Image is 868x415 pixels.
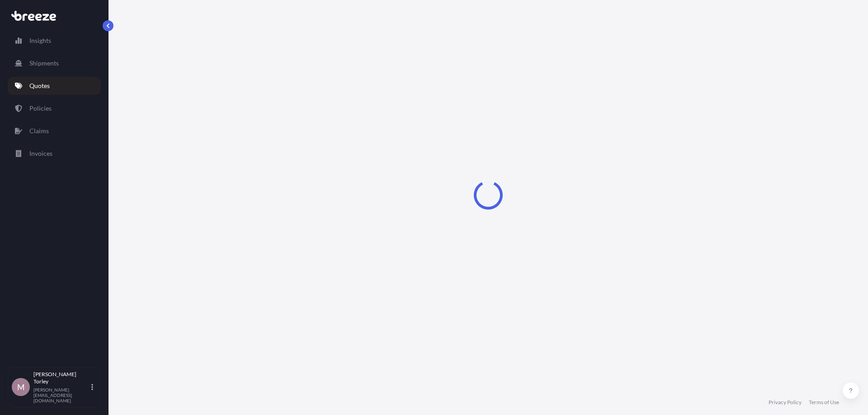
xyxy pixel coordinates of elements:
a: Shipments [8,54,101,72]
span: M [17,382,25,392]
a: Privacy Policy [769,399,802,406]
a: Policies [8,99,101,117]
p: Shipments [29,59,59,68]
p: Claims [29,126,49,135]
p: Policies [29,104,52,113]
p: [PERSON_NAME] Torley [33,371,90,385]
a: Insights [8,32,101,50]
a: Terms of Use [809,399,839,406]
a: Invoices [8,145,101,163]
p: Insights [29,36,51,45]
p: Invoices [29,149,52,158]
a: Claims [8,122,101,140]
p: [PERSON_NAME][EMAIL_ADDRESS][DOMAIN_NAME] [33,387,90,403]
p: Quotes [29,81,50,90]
a: Quotes [8,77,101,95]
